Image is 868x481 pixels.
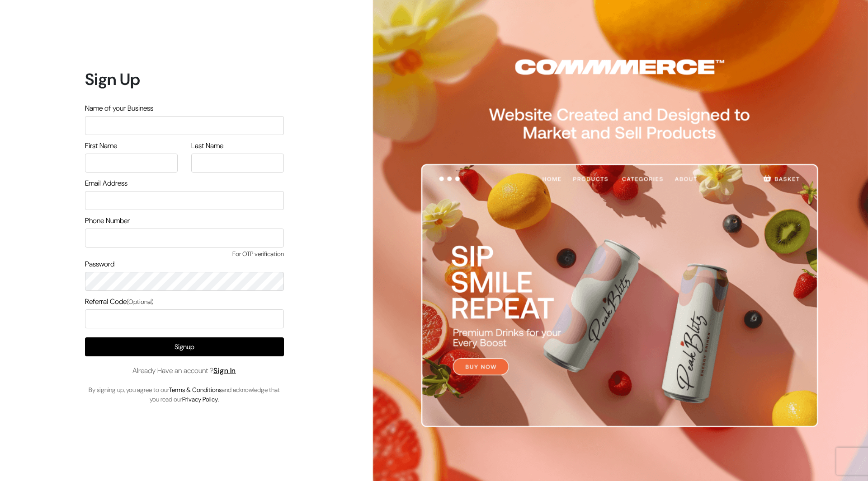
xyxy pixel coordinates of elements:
button: Signup [85,337,284,356]
label: Last Name [191,140,223,151]
p: By signing up, you agree to our and acknowledge that you read our . [85,385,284,404]
span: Already Have an account ? [132,365,236,376]
span: (Optional) [127,298,154,306]
label: Email Address [85,178,127,189]
label: Name of your Business [85,103,153,114]
a: Sign In [213,366,236,375]
label: Referral Code [85,296,154,307]
span: For OTP verification [85,249,284,259]
a: Privacy Policy [182,395,218,403]
label: Phone Number [85,215,130,226]
label: First Name [85,140,117,151]
label: Password [85,259,114,270]
a: Terms & Conditions [169,386,222,394]
h1: Sign Up [85,70,284,89]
